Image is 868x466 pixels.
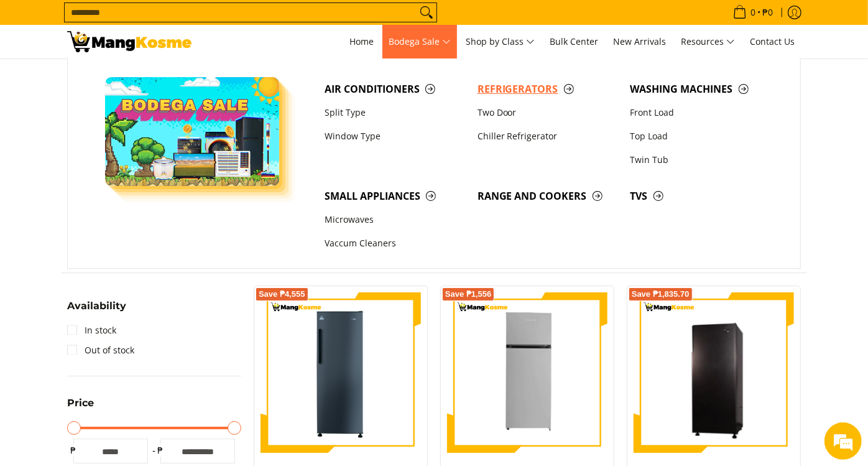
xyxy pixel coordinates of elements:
a: Two Door [471,101,624,124]
span: Save ₱1,835.70 [632,291,690,298]
span: Price [67,398,94,408]
summary: Open [67,301,126,320]
a: Microwaves [318,208,471,232]
a: Front Load [624,101,777,124]
span: Air Conditioners [325,82,465,97]
span: Save ₱1,556 [445,291,492,298]
a: Refrigerators [471,77,624,101]
span: Availability [67,301,126,311]
div: Chat with us now [65,70,209,86]
img: Bodega Sale [105,77,279,186]
a: Bulk Center [543,25,604,58]
span: ₱ [154,444,167,457]
span: Bulk Center [550,35,598,47]
span: Washing Machines [630,82,771,97]
a: Chiller Refrigerator [471,124,624,148]
summary: Open [67,398,94,417]
span: Resources [681,34,735,50]
a: Washing Machines [624,77,777,101]
span: New Arrivals [613,35,666,47]
span: Range and Cookers [478,189,618,204]
a: New Arrivals [607,25,672,58]
button: Search [417,3,436,22]
span: ₱ [67,444,80,457]
nav: Main Menu [204,25,801,58]
img: Bodega Sale Refrigerator l Mang Kosme: Home Appliances Warehouse Sale [67,31,192,52]
a: Top Load [624,124,777,148]
img: Condura 7.0 Cu. Ft. Upright Freezer Inverter Refrigerator, CUF700MNi (Class A) [261,292,421,453]
a: Home [343,25,380,58]
span: Refrigerators [478,82,618,97]
a: Vaccum Cleaners [318,232,471,256]
span: Bodega Sale [389,34,451,50]
a: Small Appliances [318,184,471,208]
a: Air Conditioners [318,77,471,101]
a: TVs [624,184,777,208]
img: Condura 7.3 Cu. Ft. Single Door - Direct Cool Inverter Refrigerator, CSD700SAi (Class A) [634,294,794,451]
span: 0 [749,8,757,17]
a: In stock [67,320,116,340]
a: Contact Us [744,25,801,58]
textarea: Type your message and hit 'Enter' [6,324,237,367]
span: Small Appliances [325,189,465,204]
a: Range and Cookers [471,184,624,208]
a: Split Type [318,101,471,124]
span: Save ₱4,555 [259,291,305,298]
a: Resources [675,25,741,58]
span: We're online! [72,149,172,274]
span: Contact Us [750,35,795,47]
div: Minimize live chat window [204,6,234,36]
a: Out of stock [67,340,134,360]
a: Bodega Sale [382,25,457,58]
span: Home [349,35,374,47]
a: Window Type [318,124,471,148]
img: Kelvinator 7.3 Cu.Ft. Direct Cool KLC Manual Defrost Standard Refrigerator (Silver) (Class A) [447,292,607,453]
span: ₱0 [760,8,775,17]
span: TVs [630,189,771,204]
a: Shop by Class [459,25,541,58]
span: • [729,6,777,19]
a: Twin Tub [624,148,777,172]
span: Shop by Class [466,34,535,50]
